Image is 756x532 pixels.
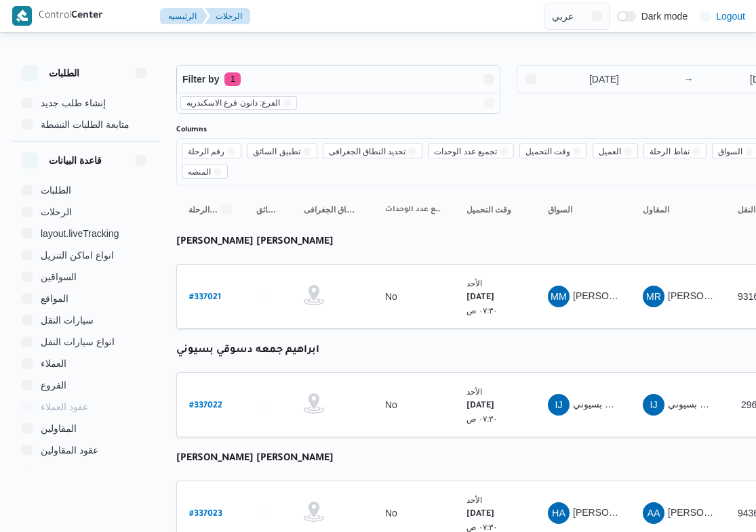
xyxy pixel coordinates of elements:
[189,504,222,523] a: #337023
[16,396,155,418] button: عقود العملاء
[500,148,508,156] button: Remove تجميع عدد الوحدات from selection in this group
[16,439,155,461] button: عقود المقاولين
[636,11,688,22] span: Dark mode
[176,345,319,356] b: ابراهيم جمعه دسوقي بسيوني
[283,99,291,107] button: remove selected entity
[253,144,300,159] span: تطبيق السائق
[551,286,567,307] span: MM
[16,114,155,135] button: متابعة الطلبات النشطة
[548,502,570,524] div: Hazm Ahmad Alsharaoi Mosa
[41,269,77,285] span: السواقين
[16,374,155,396] button: الفروع
[408,148,416,156] button: Remove تحديد النطاق الجغرافى from selection in this group
[189,401,222,411] b: # 337022
[251,199,285,221] button: تطبيق السائق
[548,286,570,307] div: Muhammad Mbrok Muhammad Abadalaatai
[16,331,155,353] button: انواع سيارات النقل
[188,144,224,159] span: رقم الرحلة
[41,95,106,111] span: إنشاء طلب جديد
[718,144,742,159] span: السواق
[22,152,149,169] button: قاعدة البيانات
[41,442,98,458] span: عقود المقاولين
[650,144,689,159] span: نقاط الرحلة
[221,204,232,215] svg: Sorted in descending order
[646,286,661,307] span: MR
[466,279,482,288] small: الأحد
[256,204,279,215] span: تطبيق السائق
[466,495,482,504] small: الأحد
[466,204,511,215] span: وقت التحميل
[49,65,79,81] h3: الطلبات
[41,290,68,307] span: المواقع
[189,510,222,519] b: # 337023
[16,244,155,266] button: انواع اماكن التنزيل
[160,8,207,24] button: الرئيسيه
[552,502,565,524] span: HA
[517,66,671,93] input: Press the down key to open a popover containing a calendar.
[525,144,570,159] span: وقت التحميل
[745,148,753,156] button: Remove السواق from selection in this group
[16,353,155,374] button: العملاء
[647,502,660,524] span: AA
[466,523,498,531] small: ٠٧:٣٠ ص
[385,290,397,303] div: No
[22,65,149,81] button: الطلبات
[599,144,621,159] span: العميل
[177,66,500,93] button: Filter by1 active filters
[548,204,572,215] span: السواق
[643,502,664,524] div: Abadalhakiam Aodh Aamar Muhammad Alfaqai
[466,414,498,423] small: ٠٧:٣٠ ص
[385,399,397,411] div: No
[227,148,235,156] button: Remove رقم الرحلة from selection in this group
[542,199,624,221] button: السواق
[461,199,529,221] button: وقت التحميل
[11,179,160,472] div: قاعدة البيانات
[593,143,638,158] span: العميل
[573,290,732,301] span: [PERSON_NAME] [PERSON_NAME]
[716,8,745,24] span: Logout
[176,125,207,135] label: Columns
[650,394,657,416] span: IJ
[323,143,423,158] span: تحديد النطاق الجغرافى
[466,293,494,303] b: [DATE]
[428,143,514,158] span: تجميع عدد الوحدات
[624,148,632,156] button: Remove العميل from selection in this group
[16,201,155,223] button: الرحلات
[224,72,241,86] span: 1 active filters
[329,144,406,159] span: تحديد النطاق الجغرافى
[186,97,280,109] span: الفرع: دانون فرع الاسكندريه
[188,164,211,179] span: المنصه
[16,179,155,201] button: الطلبات
[41,116,130,133] span: متابعة الطلبات النشطة
[16,309,155,331] button: سيارات النقل
[466,306,498,315] small: ٠٧:٣٠ ص
[41,204,72,220] span: الرحلات
[684,74,694,84] div: →
[182,143,241,158] span: رقم الرحلة
[637,199,719,221] button: المقاول
[189,288,221,306] a: #337021
[16,92,155,114] button: إنشاء طلب جديد
[573,148,581,156] button: Remove وقت التحميل from selection in this group
[189,396,222,414] a: #337022
[466,401,494,411] b: [DATE]
[643,143,706,158] span: نقاط الرحلة
[205,8,250,24] button: الرحلات
[16,418,155,439] button: المقاولين
[643,204,669,215] span: المقاول
[304,204,361,215] span: تحديد النطاق الجغرافى
[298,199,366,221] button: تحديد النطاق الجغرافى
[180,96,297,110] span: الفرع: دانون فرع الاسكندريه
[16,288,155,309] button: المواقع
[11,92,160,141] div: الطلبات
[41,247,114,263] span: انواع اماكن التنزيل
[41,334,115,350] span: انواع سيارات النقل
[41,182,71,198] span: الطلبات
[548,394,570,416] div: Ibrahem Jmuaah Dsaoqai Bsaioni
[385,204,442,215] span: تجميع عدد الوحدات
[49,152,102,169] h3: قاعدة البيانات
[189,293,221,303] b: # 337021
[41,399,88,415] span: عقود العملاء
[16,223,155,244] button: layout.liveTracking
[214,168,222,176] button: Remove المنصه from selection in this group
